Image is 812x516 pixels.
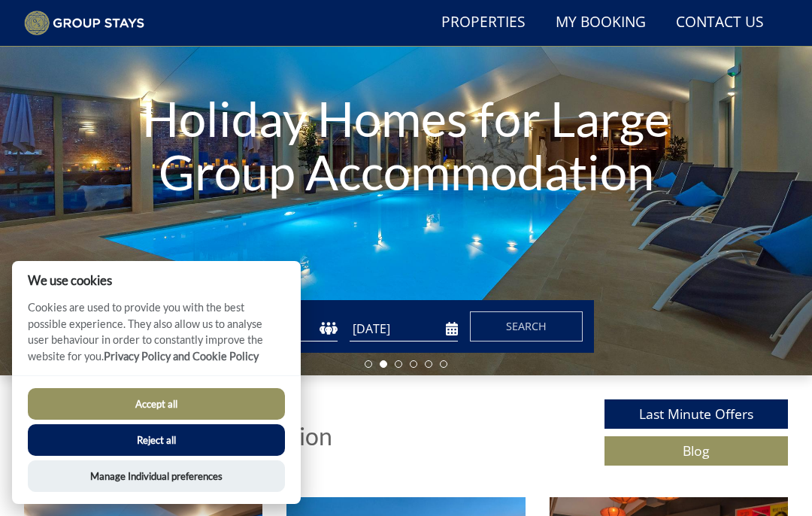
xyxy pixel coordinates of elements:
input: Arrival Date [350,317,458,341]
h2: We use cookies [12,273,301,287]
h1: Holiday Homes for Large Group Accommodation [122,62,690,229]
button: Search [470,311,583,341]
a: My Booking [550,6,652,40]
a: Contact Us [670,6,770,40]
a: Last Minute Offers [604,399,788,429]
p: Cookies are used to provide you with the best possible experience. They also allow us to analyse ... [12,299,301,375]
a: Privacy Policy and Cookie Policy [104,350,259,363]
a: Properties [435,6,532,40]
button: Manage Individual preferences [28,460,285,492]
button: Reject all [28,424,285,456]
span: Search [506,319,547,333]
a: Blog [604,436,788,466]
button: Accept all [28,388,285,420]
img: Group Stays [24,11,144,36]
